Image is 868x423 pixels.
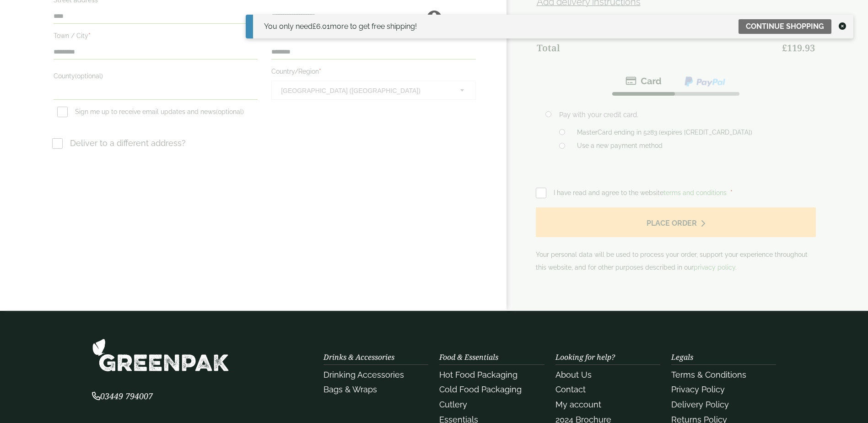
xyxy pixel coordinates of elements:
[555,400,601,409] a: My account
[313,22,330,31] span: 6.01
[439,370,518,380] a: Hot Food Packaging
[323,370,404,380] a: Drinking Accessories
[739,19,831,34] a: Continue shopping
[671,385,725,394] a: Privacy Policy
[92,390,153,401] span: 03449 794007
[555,370,592,380] a: About Us
[671,400,729,409] a: Delivery Policy
[313,22,316,31] span: £
[439,385,522,394] a: Cold Food Packaging
[439,400,467,409] a: Cutlery
[92,338,229,372] img: GreenPak Supplies
[555,385,586,394] a: Contact
[323,385,377,394] a: Bags & Wraps
[264,21,417,32] div: You only need more to get free shipping!
[92,392,153,401] a: 03449 794007
[671,370,746,380] a: Terms & Conditions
